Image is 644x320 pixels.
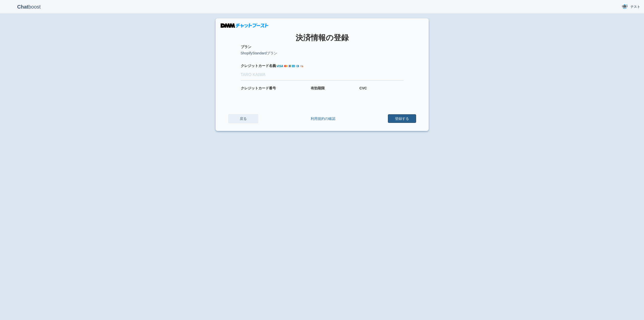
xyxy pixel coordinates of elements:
label: CVC [359,86,404,91]
a: 戻る [228,114,258,123]
p: ShopifyStandardプラン [241,51,404,56]
label: プラン [241,44,404,49]
label: カード名義 [241,63,404,68]
img: User Image [622,3,628,10]
p: boost [4,1,54,13]
b: Chat [17,4,28,10]
input: TARO KAIWA [241,69,404,81]
iframe: セキュアな CVC 入力フレーム [359,92,377,96]
iframe: セキュアな有効期限入力フレーム [311,92,328,96]
label: カード番号 [241,86,306,91]
button: 登録する [388,114,416,123]
label: 有効期限 [311,86,355,91]
a: 利用規約の確認 [311,116,335,121]
h1: 決済情報の登録 [228,33,416,42]
iframe: セキュアなカード番号入力フレーム [241,92,281,96]
i: クレジット [241,64,258,68]
span: テスト [630,4,640,9]
i: クレジット [241,86,258,90]
img: DMMチャットブースト [221,23,268,28]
